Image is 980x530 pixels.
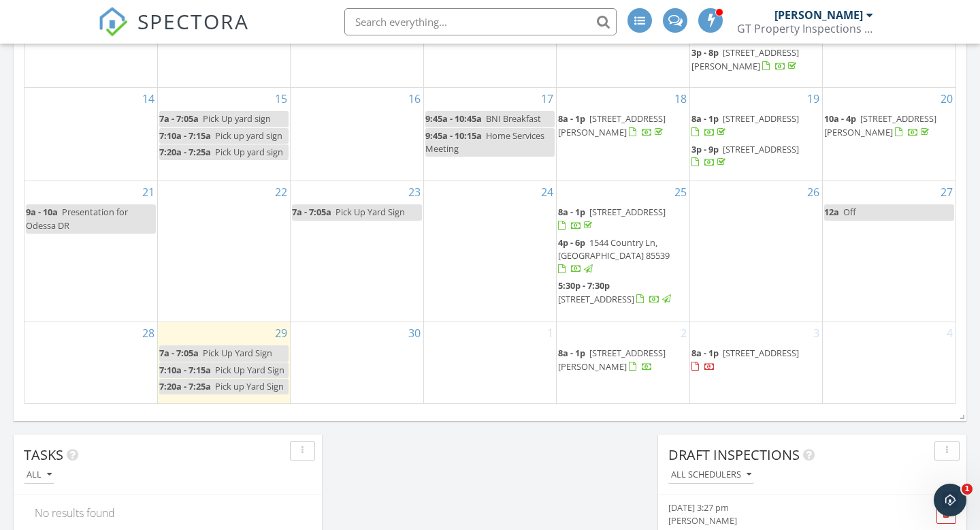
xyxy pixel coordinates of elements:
[558,347,585,359] span: 8a - 1p
[689,181,822,322] td: Go to September 26, 2025
[558,345,687,375] a: 8a - 1p [STREET_ADDRESS][PERSON_NAME]
[691,46,799,72] a: 3p - 8p [STREET_ADDRESS][PERSON_NAME]
[159,146,211,158] span: 7:20a - 7:25a
[668,501,909,527] a: [DATE] 3:27 pm [PERSON_NAME]
[203,112,271,125] span: Pick Up yard sign
[27,470,52,480] div: All
[691,345,821,375] a: 8a - 1p [STREET_ADDRESS]
[538,181,556,203] a: Go to September 24, 2025
[678,322,689,344] a: Go to October 2, 2025
[159,347,199,359] span: 7a - 7:05a
[558,236,670,262] span: 1544 Country Ln, [GEOGRAPHIC_DATA] 85539
[824,206,839,218] span: 12a
[804,88,822,110] a: Go to September 19, 2025
[538,88,556,110] a: Go to September 17, 2025
[691,112,799,138] a: 8a - 1p [STREET_ADDRESS]
[558,278,687,307] a: 5:30p - 7:30p [STREET_ADDRESS]
[691,111,821,140] a: 8a - 1p [STREET_ADDRESS]
[140,322,157,344] a: Go to September 28, 2025
[157,322,290,403] td: Go to September 29, 2025
[406,88,423,110] a: Go to September 16, 2025
[423,181,556,322] td: Go to September 24, 2025
[544,322,556,344] a: Go to October 1, 2025
[24,446,63,464] span: Tasks
[824,112,856,125] span: 10a - 4p
[157,181,290,322] td: Go to September 22, 2025
[824,111,954,140] a: 10a - 4p [STREET_ADDRESS][PERSON_NAME]
[934,484,966,516] iframe: Intercom live chat
[159,364,211,376] span: 7:10a - 7:15a
[344,8,617,35] input: Search everything...
[272,181,290,203] a: Go to September 22, 2025
[689,88,822,181] td: Go to September 19, 2025
[723,112,799,125] span: [STREET_ADDRESS]
[558,112,666,138] span: [STREET_ADDRESS][PERSON_NAME]
[558,279,673,305] a: 5:30p - 7:30p [STREET_ADDRESS]
[691,143,719,155] span: 3p - 9p
[159,380,211,392] span: 7:20a - 7:25a
[558,347,666,372] a: 8a - 1p [STREET_ADDRESS][PERSON_NAME]
[723,347,799,359] span: [STREET_ADDRESS]
[672,181,689,203] a: Go to September 25, 2025
[668,501,909,514] div: [DATE] 3:27 pm
[423,322,556,403] td: Go to October 1, 2025
[558,112,666,138] a: 8a - 1p [STREET_ADDRESS][PERSON_NAME]
[486,112,541,125] span: BNI Breakfast
[425,129,544,155] span: Home Services Meeting
[558,206,666,231] a: 8a - 1p [STREET_ADDRESS]
[668,466,754,484] button: All schedulers
[723,143,799,155] span: [STREET_ADDRESS]
[558,206,585,218] span: 8a - 1p
[137,7,249,35] span: SPECTORA
[423,88,556,181] td: Go to September 17, 2025
[589,206,666,218] span: [STREET_ADDRESS]
[774,8,863,22] div: [PERSON_NAME]
[140,88,157,110] a: Go to September 14, 2025
[691,347,799,372] a: 8a - 1p [STREET_ADDRESS]
[291,181,423,322] td: Go to September 23, 2025
[672,88,689,110] a: Go to September 18, 2025
[24,322,157,403] td: Go to September 28, 2025
[26,206,58,218] span: 9a - 10a
[691,46,719,59] span: 3p - 8p
[203,347,272,359] span: Pick Up Yard Sign
[24,88,157,181] td: Go to September 14, 2025
[24,181,157,322] td: Go to September 21, 2025
[558,235,687,278] a: 4p - 6p 1544 Country Ln, [GEOGRAPHIC_DATA] 85539
[558,204,687,234] a: 8a - 1p [STREET_ADDRESS]
[938,88,955,110] a: Go to September 20, 2025
[558,236,585,249] span: 4p - 6p
[215,129,282,142] span: Pick up yard sign
[558,236,670,275] a: 4p - 6p 1544 Country Ln, [GEOGRAPHIC_DATA] 85539
[336,206,405,218] span: Pick Up Yard Sign
[292,206,331,218] span: 7a - 7:05a
[215,380,284,392] span: Pick up Yard Sign
[668,446,800,464] span: Draft Inspections
[98,7,128,37] img: The Best Home Inspection Software - Spectora
[98,18,249,47] a: SPECTORA
[691,112,719,125] span: 8a - 1p
[558,347,666,372] span: [STREET_ADDRESS][PERSON_NAME]
[944,322,955,344] a: Go to October 4, 2025
[26,206,128,231] span: Presentation for Odessa DR
[824,112,936,138] a: 10a - 4p [STREET_ADDRESS][PERSON_NAME]
[272,322,290,344] a: Go to September 29, 2025
[215,364,284,376] span: Pick Up Yard Sign
[557,181,689,322] td: Go to September 25, 2025
[691,46,799,72] span: [STREET_ADDRESS][PERSON_NAME]
[737,22,873,35] div: GT Property Inspections L.L.C.
[824,112,936,138] span: [STREET_ADDRESS][PERSON_NAME]
[557,88,689,181] td: Go to September 18, 2025
[691,45,821,74] a: 3p - 8p [STREET_ADDRESS][PERSON_NAME]
[557,322,689,403] td: Go to October 2, 2025
[406,181,423,203] a: Go to September 23, 2025
[159,129,211,142] span: 7:10a - 7:15a
[689,322,822,403] td: Go to October 3, 2025
[823,88,955,181] td: Go to September 20, 2025
[215,146,283,158] span: Pick Up yard sign
[823,322,955,403] td: Go to October 4, 2025
[671,470,751,480] div: All schedulers
[804,181,822,203] a: Go to September 26, 2025
[558,293,634,305] span: [STREET_ADDRESS]
[159,112,199,125] span: 7a - 7:05a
